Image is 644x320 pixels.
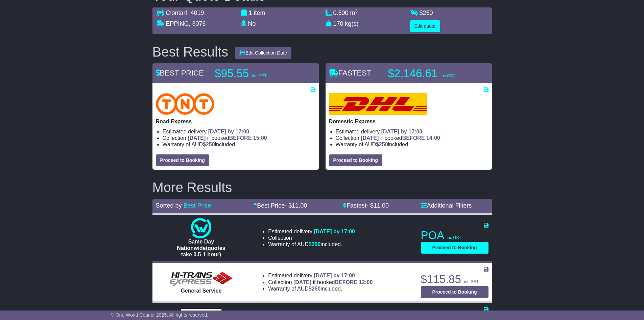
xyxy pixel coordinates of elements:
span: $ [203,142,215,147]
button: Edit Collection Date [235,47,291,59]
p: Domestic Express [329,118,488,125]
img: One World Courier: Same Day Nationwide(quotes take 0.5-1 hour) [191,218,211,238]
button: Proceed to Booking [156,154,209,166]
span: General Service [181,288,221,294]
li: Collection [268,235,355,241]
li: Estimated delivery [268,228,355,235]
span: FASTEST [329,69,372,77]
span: BEST PRICE [156,69,204,77]
span: 14:00 [426,135,440,141]
li: Warranty of AUD included. [163,141,315,148]
span: 250 [206,142,215,147]
span: 11.00 [292,202,307,209]
span: [DATE] by 17:00 [208,129,249,134]
p: Road Express [156,118,315,125]
span: Sorted by [156,202,182,209]
a: Best Price [184,202,211,209]
span: if booked [188,135,267,141]
li: Collection [268,279,373,285]
span: BEFORE [335,279,357,285]
span: [DATE] by 17:00 [314,273,355,278]
span: 250 [312,241,321,247]
span: if booked [293,279,373,285]
span: item [254,9,265,16]
span: , 3076 [189,20,206,27]
span: 250 [423,9,433,16]
span: 170 [333,20,343,27]
span: $ [376,142,388,147]
span: m [350,9,358,16]
button: Edit quote [410,20,440,32]
span: No [248,20,256,27]
span: Clontarf [166,9,187,16]
span: Same Day Nationwide(quotes take 0.5-1 hour) [177,239,225,257]
span: 1 [249,9,252,16]
span: inc GST [464,279,479,284]
a: Best Price- $11.00 [253,202,307,209]
span: inc GST [440,73,455,78]
img: HiTrans: General Service [167,271,235,287]
p: POA [421,229,488,242]
span: [DATE] [293,279,311,285]
h2: More Results [152,180,492,195]
span: inc GST [252,73,267,78]
span: 15:00 [253,135,267,141]
li: Collection [163,135,315,141]
a: Fastest- $11.00 [343,202,389,209]
span: 11.00 [374,202,389,209]
li: Warranty of AUD included. [336,141,488,148]
span: EPPING [166,20,189,27]
span: inc GST [447,235,461,240]
span: [DATE] [188,135,206,141]
span: $ [420,9,433,16]
span: $ [309,241,321,247]
span: , 4019 [187,9,204,16]
span: $ [309,286,321,292]
p: $95.55 [215,67,300,80]
span: 250 [379,142,388,147]
p: $2,146.61 [388,67,473,80]
p: $115.85 [421,273,488,286]
button: Proceed to Booking [421,286,488,298]
span: © One World Courier 2025. All rights reserved. [111,312,209,318]
span: - $ [285,202,307,209]
li: Estimated delivery [163,128,315,135]
li: Warranty of AUD included. [268,285,373,292]
img: TNT Domestic: Road Express [156,93,215,115]
li: Estimated delivery [268,272,373,279]
span: BEFORE [402,135,425,141]
a: Additional Filters [421,202,472,209]
span: kg(s) [345,20,359,27]
span: [DATE] by 17:00 [314,229,355,234]
span: 12:00 [359,279,373,285]
img: DHL: Domestic Express [329,93,427,115]
span: 0.500 [333,9,349,16]
span: BEFORE [229,135,252,141]
span: 250 [312,286,321,292]
button: Proceed to Booking [329,154,382,166]
div: Best Results [149,44,232,59]
span: - $ [366,202,389,209]
li: Collection [336,135,488,141]
span: if booked [361,135,440,141]
span: [DATE] by 17:00 [381,129,423,134]
sup: 3 [355,8,358,14]
span: [DATE] [361,135,379,141]
button: Proceed to Booking [421,242,488,254]
li: Warranty of AUD included. [268,241,355,248]
li: Estimated delivery [336,128,488,135]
